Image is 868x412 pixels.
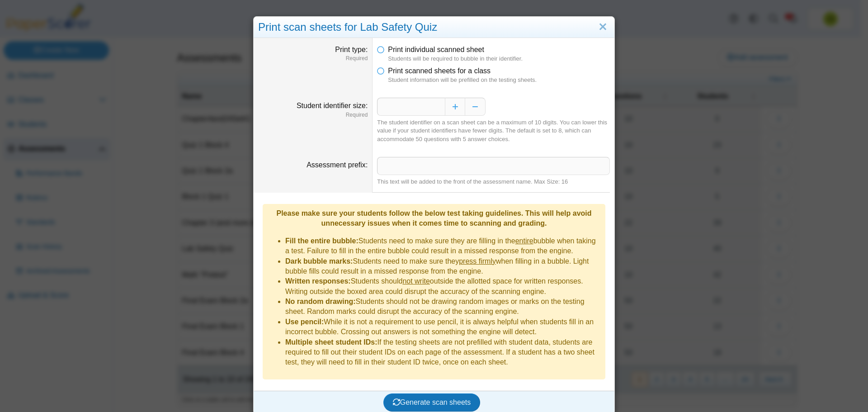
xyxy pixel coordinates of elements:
li: Students need to make sure they when filling in a bubble. Light bubble fills could result in a mi... [285,256,601,277]
li: Students need to make sure they are filling in the bubble when taking a test. Failure to fill in ... [285,236,601,256]
div: This text will be added to the front of the assessment name. Max Size: 16 [377,178,610,186]
b: Please make sure your students follow the below test taking guidelines. This will help avoid unne... [276,209,591,227]
label: Student identifier size [297,102,368,109]
li: Students should outside the allotted space for written responses. Writing outside the boxed area ... [285,276,601,297]
u: entire [515,237,533,245]
b: Fill the entire bubble: [285,237,359,245]
span: Print scanned sheets for a class [388,67,491,75]
dfn: Student information will be prefilled on the testing sheets. [388,76,610,84]
a: Close [596,19,610,35]
div: Print scan sheets for Lab Safety Quiz [254,17,614,38]
label: Assessment prefix [307,161,368,169]
div: The student identifier on a scan sheet can be a maximum of 10 digits. You can lower this value if... [377,118,610,143]
button: Increase [445,98,465,116]
label: Print type [335,46,368,53]
li: Students should not be drawing random images or marks on the testing sheet. Random marks could di... [285,297,601,317]
b: No random drawing: [285,298,356,305]
li: If the testing sheets are not prefilled with student data, students are required to fill out thei... [285,337,601,368]
u: press firmly [459,257,496,265]
b: Use pencil: [285,318,324,326]
b: Dark bubble marks: [285,257,353,265]
button: Generate scan sheets [383,393,481,412]
dfn: Required [258,55,368,62]
b: Multiple sheet student IDs: [285,338,377,346]
b: Written responses: [285,277,351,285]
span: Generate scan sheets [393,398,471,406]
u: not write [402,277,429,285]
dfn: Required [258,111,368,119]
li: While it is not a requirement to use pencil, it is always helpful when students fill in an incorr... [285,317,601,337]
dfn: Students will be required to bubble in their identifier. [388,55,610,63]
span: Print individual scanned sheet [388,46,484,53]
button: Decrease [465,98,486,116]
